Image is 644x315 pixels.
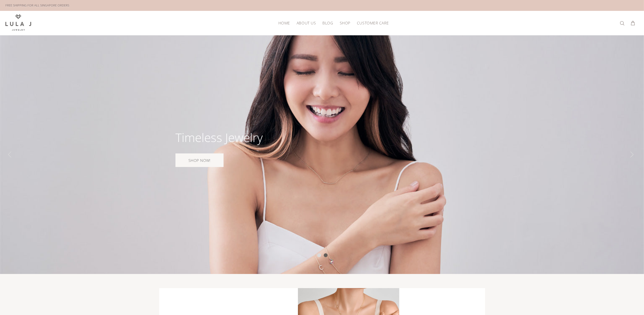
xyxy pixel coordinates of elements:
[337,19,354,27] a: Shop
[340,21,350,25] span: Shop
[357,21,389,25] span: Customer Care
[297,21,316,25] span: About Us
[175,153,224,167] a: SHOP NOW!
[275,19,293,27] a: HOME
[5,2,69,8] div: FREE SHIPPING FOR ALL SINGAPORE ORDERS
[175,131,263,143] div: Timeless Jewelry
[293,19,319,27] a: About Us
[319,19,336,27] a: Blog
[354,19,389,27] a: Customer Care
[322,21,333,25] span: Blog
[278,21,290,25] span: HOME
